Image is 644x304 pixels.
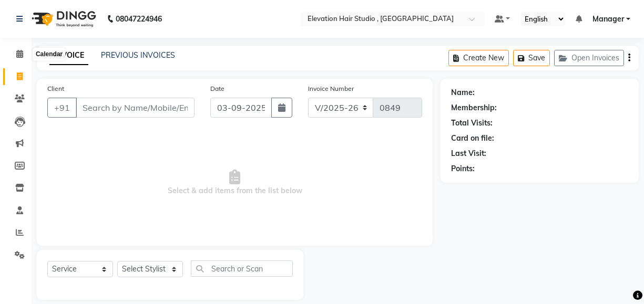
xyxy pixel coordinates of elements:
[27,4,99,34] img: logo
[592,14,624,25] span: Manager
[116,4,162,34] b: 08047224946
[101,50,175,60] a: PREVIOUS INVOICES
[210,84,224,93] label: Date
[451,102,497,113] div: Membership:
[554,50,624,66] button: Open Invoices
[448,50,509,66] button: Create New
[513,50,550,66] button: Save
[451,163,475,174] div: Points:
[191,260,293,277] input: Search or Scan
[33,48,65,61] div: Calendar
[451,87,475,98] div: Name:
[308,84,354,93] label: Invoice Number
[47,130,422,235] span: Select & add items from the list below
[451,133,494,144] div: Card on file:
[47,98,77,118] button: +91
[76,98,195,118] input: Search by Name/Mobile/Email/Code
[451,118,493,129] div: Total Visits:
[47,84,64,93] label: Client
[451,148,486,159] div: Last Visit:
